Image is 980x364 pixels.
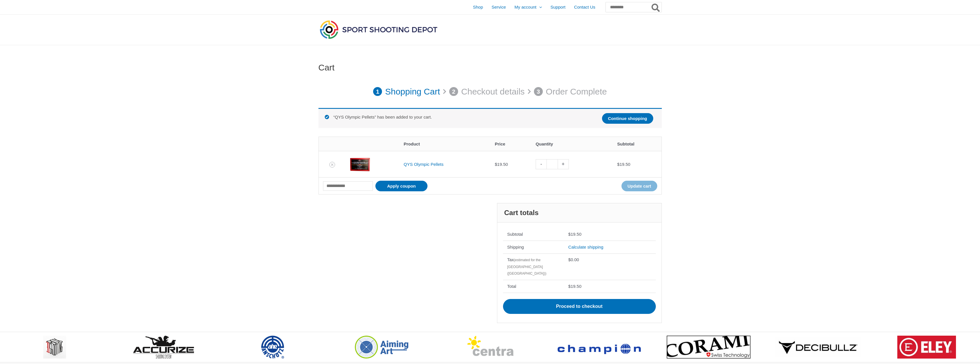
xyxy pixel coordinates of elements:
img: brand logo [897,336,956,359]
span: $ [568,257,571,262]
a: 1 Shopping Cart [373,84,440,100]
span: $ [495,162,497,167]
button: Apply coupon [375,181,427,191]
a: Remove QYS Olympic Pellets from cart [329,162,335,168]
p: Shopping Cart [385,84,440,100]
th: Quantity [531,137,613,151]
a: Calculate shipping [568,245,603,249]
th: Product [399,137,490,151]
bdi: 0.00 [568,257,579,262]
a: Continue shopping [602,113,653,124]
img: Sport Shooting Depot [318,19,439,40]
img: QYS Olympic Pellets [350,154,370,174]
bdi: 19.50 [568,284,581,289]
input: Product quantity [547,159,558,169]
th: Total [503,280,564,293]
small: (estimated for the [GEOGRAPHIC_DATA] ([GEOGRAPHIC_DATA])) [507,258,547,276]
a: 2 Checkout details [449,84,525,100]
th: Shipping [503,241,564,253]
th: Subtotal [613,137,661,151]
bdi: 19.50 [495,162,508,167]
th: Price [490,137,531,151]
th: Tax [503,253,564,280]
th: Subtotal [503,228,564,241]
span: 2 [449,87,458,96]
a: QYS Olympic Pellets [404,162,444,167]
bdi: 19.50 [617,162,630,167]
span: 1 [373,87,382,96]
a: - [536,159,547,169]
a: + [558,159,569,169]
h1: Cart [318,62,662,73]
button: Update cart [621,181,657,191]
div: “QYS Olympic Pellets” has been added to your cart. [318,108,662,128]
span: $ [568,284,571,289]
button: Search [650,2,662,12]
bdi: 19.50 [568,232,581,237]
span: $ [568,232,571,237]
a: Proceed to checkout [503,299,656,314]
p: Checkout details [461,84,525,100]
span: $ [617,162,619,167]
h2: Cart totals [497,203,662,223]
